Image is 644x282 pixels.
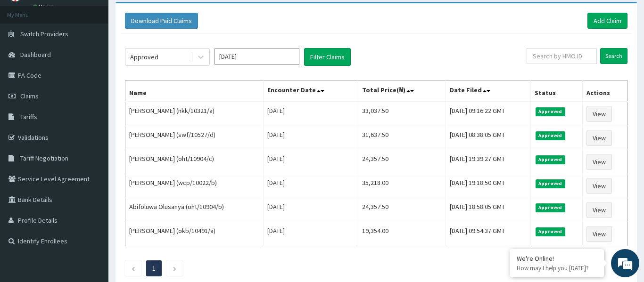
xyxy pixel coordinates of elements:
div: We're Online! [517,254,597,263]
div: Approved [130,52,158,62]
span: Approved [536,107,565,116]
a: View [586,178,612,194]
td: [DATE] 18:58:05 GMT [446,198,531,222]
span: Switch Providers [20,30,68,38]
td: 35,218.00 [358,174,446,198]
td: [DATE] [263,102,358,126]
td: [DATE] [263,222,358,246]
img: d_794563401_company_1708531726252_794563401 [17,47,38,71]
a: View [586,130,612,146]
th: Date Filed [446,81,531,102]
a: Add Claim [587,13,627,29]
td: 33,037.50 [358,102,446,126]
a: View [586,154,612,170]
td: [DATE] [263,126,358,150]
div: Chat with us now [49,53,158,65]
span: Approved [536,131,565,140]
span: Approved [536,227,565,236]
td: 24,357.50 [358,150,446,174]
div: Minimize live chat window [155,5,177,27]
p: How may I help you today? [517,264,597,272]
th: Actions [582,81,627,102]
input: Search [600,48,627,64]
td: [DATE] [263,198,358,222]
td: [DATE] [263,174,358,198]
a: Online [33,3,56,10]
input: Select Month and Year [215,48,299,65]
a: View [586,106,612,122]
td: [PERSON_NAME] (okb/10491/a) [125,222,264,246]
td: [DATE] 08:38:05 GMT [446,126,531,150]
td: 19,354.00 [358,222,446,246]
span: Dashboard [20,50,51,59]
a: Previous page [131,264,135,273]
td: [PERSON_NAME] (nkk/10321/a) [125,102,264,126]
span: We're online! [55,82,130,177]
textarea: Type your message and hit 'Enter' [5,185,180,218]
a: View [586,226,612,242]
td: [PERSON_NAME] (oht/10904/c) [125,150,264,174]
span: Tariff Negotiation [20,154,68,162]
span: Approved [536,203,565,212]
th: Status [531,81,582,102]
span: Approved [536,179,565,188]
td: 24,357.50 [358,198,446,222]
td: [PERSON_NAME] (wcp/10022/b) [125,174,264,198]
button: Download Paid Claims [125,13,198,29]
td: Abifoluwa Olusanya (oht/10904/b) [125,198,264,222]
input: Search by HMO ID [527,48,597,64]
th: Total Price(₦) [358,81,446,102]
td: [PERSON_NAME] (swf/10527/d) [125,126,264,150]
td: [DATE] 19:18:50 GMT [446,174,531,198]
button: Filter Claims [304,48,351,66]
span: Approved [536,155,565,164]
a: View [586,202,612,218]
td: [DATE] 09:54:37 GMT [446,222,531,246]
td: [DATE] 19:39:27 GMT [446,150,531,174]
td: [DATE] [263,150,358,174]
td: [DATE] 09:16:22 GMT [446,102,531,126]
th: Name [125,81,264,102]
a: Next page [173,264,177,273]
span: Claims [20,92,39,100]
th: Encounter Date [263,81,358,102]
span: Tariffs [20,113,37,121]
a: Page 1 is your current page [152,264,156,273]
td: 31,637.50 [358,126,446,150]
